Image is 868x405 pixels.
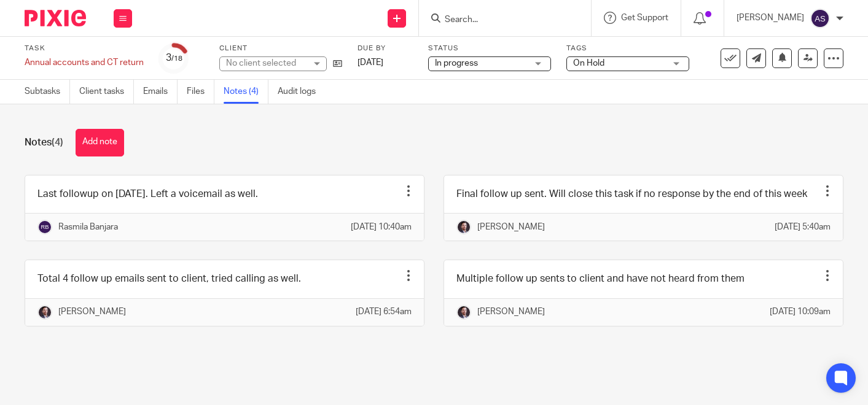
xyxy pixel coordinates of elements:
img: Capture.PNG [37,305,52,320]
p: [DATE] 5:40am [775,221,831,233]
p: [PERSON_NAME] [58,306,126,318]
a: Audit logs [278,80,325,104]
span: (4) [52,137,63,147]
div: 3 [166,51,182,65]
p: Rasmila Banjara [58,221,118,233]
a: Client tasks [79,80,134,104]
div: Annual accounts and CT return [25,56,144,69]
label: Status [428,44,551,53]
p: [DATE] 6:54am [356,306,412,318]
label: Client [219,44,342,53]
p: [PERSON_NAME] [477,306,545,318]
span: [DATE] [358,58,383,67]
img: Capture.PNG [456,220,471,234]
small: /18 [171,55,182,62]
p: [DATE] 10:40am [351,221,412,233]
label: Tags [566,44,689,53]
button: Add note [76,129,124,156]
img: Capture.PNG [456,305,471,320]
span: In progress [435,59,478,67]
span: Get Support [621,13,668,22]
input: Search [444,15,554,26]
p: [DATE] 10:09am [770,306,831,318]
img: Pixie [25,10,86,26]
a: Emails [143,80,178,104]
a: Notes (4) [224,80,268,104]
img: svg%3E [37,220,52,234]
p: [PERSON_NAME] [477,221,545,233]
a: Subtasks [25,80,70,104]
h1: Notes [25,136,63,149]
img: svg%3E [810,9,830,28]
label: Due by [358,44,413,53]
p: [PERSON_NAME] [737,12,804,24]
label: Task [25,44,144,53]
a: Files [187,80,214,104]
div: No client selected [226,57,306,69]
span: On Hold [573,59,604,67]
